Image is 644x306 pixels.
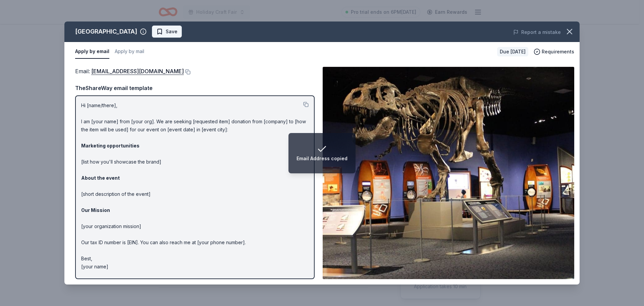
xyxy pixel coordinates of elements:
div: Due [DATE] [497,47,528,56]
p: Hi [name/there], I am [your name] from [your org]. We are seeking [requested item] donation from ... [81,101,309,271]
div: [GEOGRAPHIC_DATA] [75,26,137,37]
img: Image for San Diego Natural History Museum [323,67,574,279]
strong: Our Mission [81,207,110,213]
strong: Marketing opportunities [81,143,140,148]
button: Report a mistake [513,28,561,36]
div: TheShareWay email template [75,84,315,92]
span: Requirements [542,48,574,56]
span: Save [166,28,177,36]
span: Email : [75,68,184,75]
a: [EMAIL_ADDRESS][DOMAIN_NAME] [91,67,184,76]
div: Email Address copied [297,155,347,163]
button: Apply by mail [115,45,144,59]
button: Save [152,26,182,38]
button: Apply by email [75,45,109,59]
strong: About the event [81,175,120,181]
button: Requirements [534,48,574,56]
